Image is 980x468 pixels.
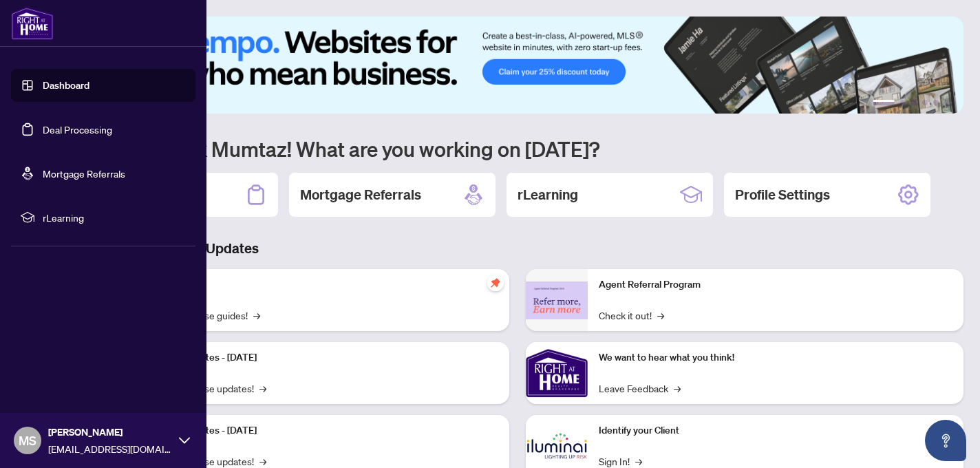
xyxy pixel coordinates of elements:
p: We want to hear what you think! [599,350,952,365]
span: [EMAIL_ADDRESS][DOMAIN_NAME] [48,441,172,456]
button: 6 [944,100,950,105]
span: [PERSON_NAME] [48,425,172,440]
a: Mortgage Referrals [43,167,125,180]
button: 3 [911,100,917,105]
a: Check it out!→ [599,308,664,323]
p: Platform Updates - [DATE] [145,423,498,438]
p: Agent Referral Program [599,277,952,292]
span: → [259,381,266,396]
span: rLearning [43,210,186,225]
span: → [253,308,260,323]
a: Deal Processing [43,123,112,136]
button: 4 [922,100,928,105]
button: 2 [900,100,906,105]
span: MS [19,431,36,450]
p: Platform Updates - [DATE] [145,350,498,365]
span: pushpin [487,275,504,291]
a: Leave Feedback→ [599,381,681,396]
p: Self-Help [145,277,498,292]
img: We want to hear what you think! [526,342,588,404]
img: Slide 0 [72,17,963,114]
h2: rLearning [518,185,578,204]
button: 1 [873,100,895,105]
a: Dashboard [43,79,89,92]
img: logo [11,7,54,40]
span: → [657,308,664,323]
span: → [674,381,681,396]
h1: Welcome back Mumtaz! What are you working on [DATE]? [72,136,963,162]
p: Identify your Client [599,423,952,438]
h2: Profile Settings [735,185,830,204]
h3: Brokerage & Industry Updates [72,239,963,258]
button: Open asap [925,420,966,461]
h2: Mortgage Referrals [300,185,421,204]
img: Agent Referral Program [526,281,588,319]
button: 5 [933,100,939,105]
